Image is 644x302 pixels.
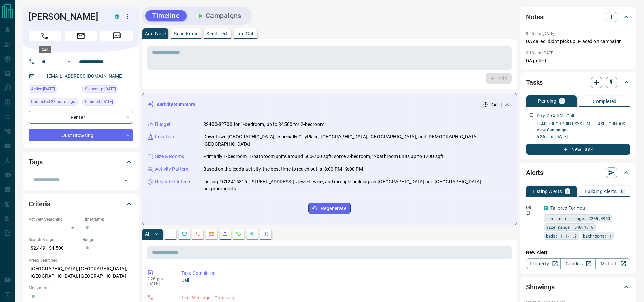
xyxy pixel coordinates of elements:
svg: Listing Alerts [222,231,228,237]
button: Regenerate [308,203,351,214]
button: Open [65,58,73,66]
p: Log Call [236,31,254,36]
button: New Task [526,144,630,155]
p: $2,449 - $4,500 [29,243,79,254]
p: Budget: [82,237,133,243]
p: DA pulled [526,57,630,64]
span: beds: 1.1-1.9 [546,232,577,239]
span: Active [DATE] [31,86,55,92]
p: Pending [538,99,556,103]
button: Campaigns [189,10,248,21]
span: Contacted 23 hours ago [31,98,75,105]
svg: Lead Browsing Activity [182,231,187,237]
div: Mon Oct 13 2025 [82,85,133,95]
h2: Tags [29,156,42,167]
span: Call [29,31,61,41]
span: Email [65,31,97,41]
p: $2400-$2700 for 1-bedroom, up to $4500 for 2-bedroom [203,121,324,128]
p: [GEOGRAPHIC_DATA], [GEOGRAPHIC_DATA], [GEOGRAPHIC_DATA], [GEOGRAPHIC_DATA] [29,263,133,282]
p: Activity Summary [157,101,195,108]
div: Tasks [526,74,630,91]
span: Claimed [DATE] [85,98,113,105]
div: Criteria [29,196,133,212]
h2: Alerts [526,167,544,178]
p: Completed [593,99,617,104]
div: Mon Oct 13 2025 [82,98,133,108]
p: DA called, didn't pick up. Placed on campaign [526,38,630,45]
svg: Agent Actions [263,231,269,237]
p: Motivation: [29,285,133,291]
p: Building Alerts [585,189,617,194]
p: [DATE] [490,102,502,108]
span: Message [100,31,133,41]
button: Timeline [145,10,187,21]
p: 1 [560,99,563,103]
h1: [PERSON_NAME] [29,11,105,22]
p: Downtown [GEOGRAPHIC_DATA], especially CityPlace, [GEOGRAPHIC_DATA], [GEOGRAPHIC_DATA], and [DEMO... [203,133,511,148]
span: rent price range: 2205,4950 [546,215,610,222]
svg: Calls [195,231,201,237]
a: Condos [560,258,595,269]
p: 9:55 am [DATE] [526,31,555,36]
svg: Opportunities [250,231,255,237]
p: Repeated Interest [155,178,193,185]
p: Actively Searching: [29,216,79,222]
div: Call [39,46,51,53]
div: condos.ca [544,206,548,210]
span: Signed up [DATE] [85,86,116,92]
h2: Criteria [29,199,51,209]
p: Location [155,133,174,140]
button: Open [121,175,131,185]
p: 0 [621,189,624,194]
div: Renter [29,111,133,124]
div: condos.ca [115,14,119,19]
a: Tailored For You [550,205,585,211]
p: Budget [155,121,171,128]
p: Call [181,277,509,284]
a: LEAD TOUCHPOINT SYSTEM | LEASE | CONDOS- View Campaigns [537,121,626,132]
p: Add Note [145,31,166,36]
svg: Notes [168,231,173,237]
p: New Alert: [526,249,630,256]
p: Search Range: [29,237,79,243]
svg: Push Notification Only [526,211,531,215]
svg: Email Valid [37,74,42,79]
p: 1 [566,189,569,194]
p: Send Text [206,31,228,36]
a: Property [526,258,561,269]
div: Showings [526,279,630,295]
p: Timeframe: [82,216,133,222]
a: [EMAIL_ADDRESS][DOMAIN_NAME] [47,73,124,79]
p: Activity Pattern [155,166,188,173]
h2: Notes [526,12,544,22]
p: Send Email [174,31,198,36]
p: Areas Searched: [29,257,133,263]
p: Listing Alerts [533,189,562,194]
svg: Requests [236,231,241,237]
h2: Showings [526,282,555,292]
div: Activity Summary[DATE] [148,98,511,111]
p: 9:13 pm [DATE] [526,51,555,55]
p: Off [526,205,539,211]
h2: Tasks [526,77,543,88]
p: Day 2: Call 2 - Call [537,112,574,119]
p: [DATE] [147,281,171,286]
p: Primarily 1-bedroom, 1-bathroom units around 600-700 sqft; some 2-bedroom, 2-bathroom units up to... [203,153,444,160]
p: Listing #C12416315 ([STREET_ADDRESS]) viewed twice, and multiple buildings in [GEOGRAPHIC_DATA] a... [203,178,511,192]
p: Size & Rooms [155,153,184,160]
p: All [145,232,150,237]
div: Just Browsing [29,129,133,141]
p: Task Completed [181,270,509,277]
div: Tue Oct 14 2025 [29,98,79,108]
div: Mon Oct 13 2025 [29,85,79,95]
p: Based on the lead's activity, the best time to reach out is: 8:00 PM - 9:00 PM [203,166,363,173]
a: Mr.Loft [595,258,630,269]
div: Tags [29,154,133,170]
span: size range: 540,1318 [546,224,593,230]
div: Alerts [526,165,630,181]
span: bathrooms: 1 [583,232,611,239]
div: Notes [526,9,630,25]
p: 5:26 p.m. [DATE] [537,134,630,140]
svg: Emails [209,231,214,237]
p: 2:26 pm [147,277,171,281]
